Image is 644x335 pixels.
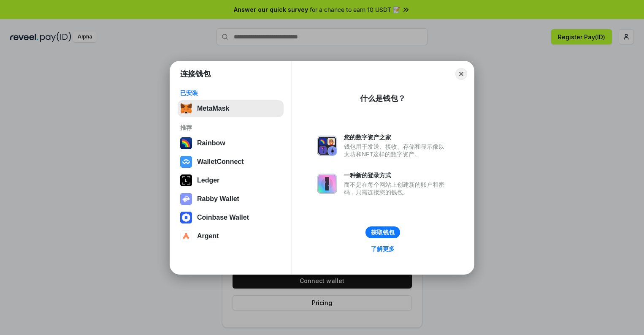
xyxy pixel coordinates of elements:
button: Close [455,68,467,80]
button: MetaMask [178,100,284,117]
img: svg+xml,%3Csvg%20fill%3D%22none%22%20height%3D%2233%22%20viewBox%3D%220%200%2035%2033%22%20width%... [180,103,192,114]
div: WalletConnect [197,158,244,166]
img: svg+xml,%3Csvg%20xmlns%3D%22http%3A%2F%2Fwww.w3.org%2F2000%2Fsvg%22%20fill%3D%22none%22%20viewBox... [317,136,337,156]
button: Argent [178,228,284,245]
button: Ledger [178,172,284,189]
button: WalletConnect [178,153,284,170]
div: 了解更多 [371,245,395,253]
div: 推荐 [180,124,281,131]
div: 而不是在每个网站上创建新的账户和密码，只需连接您的钱包。 [344,181,449,196]
h1: 连接钱包 [180,69,211,79]
button: Coinbase Wallet [178,209,284,226]
button: Rabby Wallet [178,191,284,207]
img: svg+xml,%3Csvg%20width%3D%2228%22%20height%3D%2228%22%20viewBox%3D%220%200%2028%2028%22%20fill%3D... [180,156,192,168]
div: Argent [197,232,219,240]
img: svg+xml,%3Csvg%20width%3D%22120%22%20height%3D%22120%22%20viewBox%3D%220%200%20120%20120%22%20fil... [180,137,192,149]
div: Rainbow [197,139,225,147]
div: Ledger [197,177,219,184]
div: MetaMask [197,105,229,112]
a: 了解更多 [366,243,400,254]
div: Coinbase Wallet [197,214,249,221]
img: svg+xml,%3Csvg%20xmlns%3D%22http%3A%2F%2Fwww.w3.org%2F2000%2Fsvg%22%20fill%3D%22none%22%20viewBox... [317,174,337,194]
button: 获取钱包 [365,226,400,238]
img: svg+xml,%3Csvg%20xmlns%3D%22http%3A%2F%2Fwww.w3.org%2F2000%2Fsvg%22%20width%3D%2228%22%20height%3... [180,174,192,186]
button: Rainbow [178,135,284,152]
div: 什么是钱包？ [360,93,406,103]
div: 获取钱包 [371,229,395,236]
div: Rabby Wallet [197,195,239,203]
div: 已安装 [180,89,281,97]
div: 您的数字资产之家 [344,133,449,141]
img: svg+xml,%3Csvg%20xmlns%3D%22http%3A%2F%2Fwww.w3.org%2F2000%2Fsvg%22%20fill%3D%22none%22%20viewBox... [180,193,192,205]
img: svg+xml,%3Csvg%20width%3D%2228%22%20height%3D%2228%22%20viewBox%3D%220%200%2028%2028%22%20fill%3D... [180,212,192,223]
div: 一种新的登录方式 [344,172,449,179]
div: 钱包用于发送、接收、存储和显示像以太坊和NFT这样的数字资产。 [344,143,449,158]
img: svg+xml,%3Csvg%20width%3D%2228%22%20height%3D%2228%22%20viewBox%3D%220%200%2028%2028%22%20fill%3D... [180,230,192,242]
